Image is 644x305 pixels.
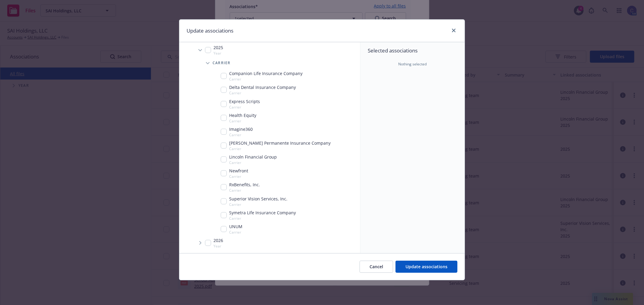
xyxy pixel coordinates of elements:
[213,237,223,244] span: 2026
[229,230,242,235] span: Carrier
[396,261,457,273] button: Update associations
[360,261,393,273] button: Cancel
[229,154,277,160] span: Lincoln Financial Group
[213,44,223,51] span: 2025
[399,61,427,67] span: Nothing selected
[368,47,457,54] span: Selected associations
[229,181,260,188] span: RxBenefits, Inc.
[229,98,260,105] span: Express Scripts
[229,132,253,137] span: Carrier
[229,196,287,202] span: Superior Vision Services, Inc.
[229,105,260,110] span: Carrier
[229,168,248,174] span: Newfront
[213,51,223,56] span: Year
[229,209,296,216] span: Symetra Life Insurance Company
[213,61,230,65] span: Carrier
[229,140,331,146] span: [PERSON_NAME] Permanente Insurance Company
[229,90,296,96] span: Carrier
[229,77,303,82] span: Carrier
[229,160,277,165] span: Carrier
[229,146,331,151] span: Carrier
[370,264,383,269] span: Cancel
[450,27,457,34] a: close
[229,188,260,193] span: Carrier
[213,244,223,249] span: Year
[229,70,303,77] span: Companion Life Insurance Company
[229,174,248,179] span: Carrier
[229,126,253,132] span: Imagine360
[229,202,287,207] span: Carrier
[229,112,256,118] span: Health Equity
[405,264,447,269] span: Update associations
[229,216,296,221] span: Carrier
[229,84,296,90] span: Delta Dental Insurance Company
[229,223,242,230] span: UNUM
[187,27,233,35] h1: Update associations
[229,118,256,124] span: Carrier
